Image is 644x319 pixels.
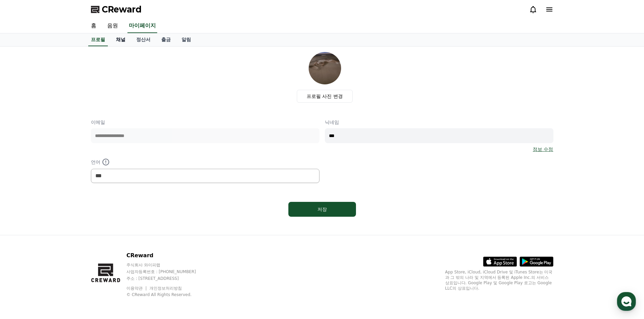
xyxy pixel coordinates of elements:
span: 홈 [21,224,25,230]
a: 알림 [176,33,196,46]
a: 음원 [102,19,123,33]
p: 닉네임 [325,119,553,126]
img: profile_image [309,52,341,84]
p: 주소 : [STREET_ADDRESS] [126,276,209,281]
span: 설정 [104,224,113,230]
p: 주식회사 와이피랩 [126,262,209,268]
p: CReward [126,251,209,260]
a: CReward [91,4,142,15]
a: 홈 [2,214,45,231]
button: 저장 [288,202,356,217]
p: 이메일 [91,119,319,126]
span: 대화 [62,224,70,230]
p: App Store, iCloud, iCloud Drive 및 iTunes Store는 미국과 그 밖의 나라 및 지역에서 등록된 Apple Inc.의 서비스 상표입니다. Goo... [445,269,553,291]
p: © CReward All Rights Reserved. [126,292,209,297]
p: 언어 [91,158,319,166]
a: 대화 [45,214,87,231]
span: CReward [102,4,142,15]
a: 프로필 [88,33,108,46]
a: 설정 [87,214,130,231]
div: 저장 [302,206,342,213]
a: 개인정보처리방침 [149,286,182,291]
a: 출금 [156,33,176,46]
a: 정산서 [131,33,156,46]
a: 마이페이지 [127,19,157,33]
a: 이용약관 [126,286,148,291]
a: 채널 [111,33,131,46]
a: 정보 수정 [533,146,553,153]
a: 홈 [86,19,102,33]
p: 사업자등록번호 : [PHONE_NUMBER] [126,269,209,274]
label: 프로필 사진 변경 [297,90,353,103]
